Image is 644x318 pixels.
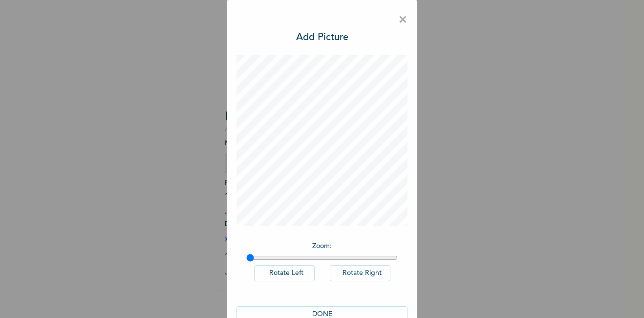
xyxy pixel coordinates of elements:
[296,30,348,45] h3: Add Picture
[330,265,390,281] button: Rotate Right
[225,180,401,219] span: Please add a recent Passport Photograph
[254,265,315,281] button: Rotate Left
[398,10,408,30] span: ×
[246,241,398,251] p: Zoom :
